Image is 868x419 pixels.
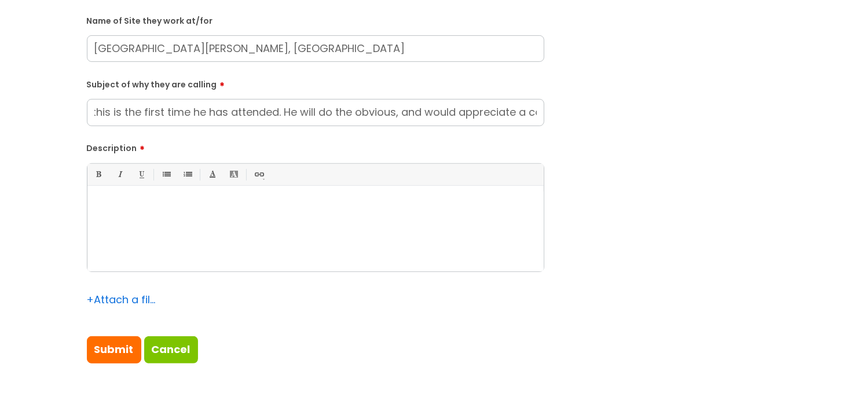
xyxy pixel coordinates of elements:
[180,167,195,182] a: 1. Ordered List (Ctrl-Shift-8)
[159,167,173,182] a: • Unordered List (Ctrl-Shift-7)
[87,76,544,90] label: Subject of why they are calling
[226,167,241,182] a: Back Color
[87,14,544,26] label: Name of Site they work at/for
[144,336,198,363] a: Cancel
[251,167,266,182] a: Link
[91,167,105,182] a: Bold (Ctrl-B)
[87,139,544,153] label: Description
[87,291,156,309] div: Attach a file
[87,336,141,363] input: Submit
[112,167,127,182] a: Italic (Ctrl-I)
[134,167,148,182] a: Underline(Ctrl-U)
[205,167,219,182] a: Font Color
